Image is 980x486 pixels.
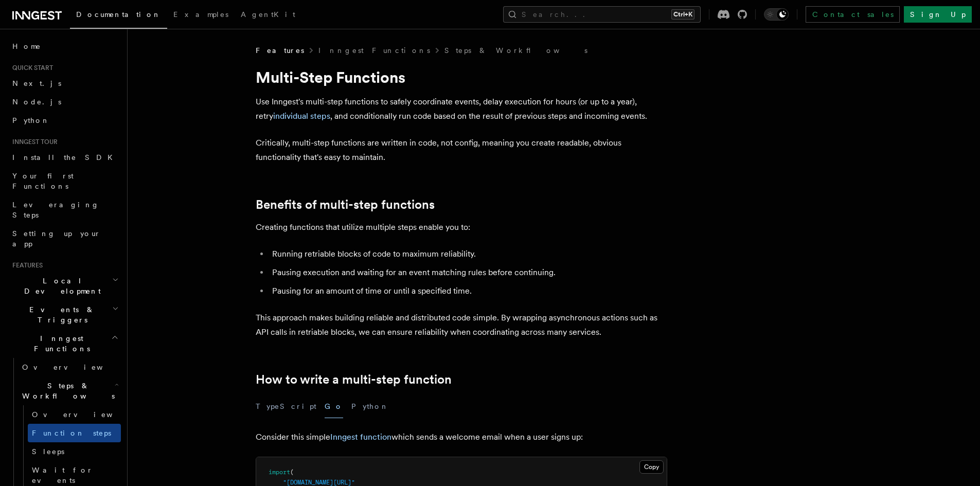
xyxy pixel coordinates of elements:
[12,172,74,190] span: Your first Functions
[12,41,41,51] span: Home
[167,3,235,28] a: Examples
[8,272,121,300] button: Local Development
[8,148,121,167] a: Install the SDK
[269,469,290,476] span: import
[256,430,667,444] p: Consider this simple which sends a welcome email when a user signs up:
[76,10,161,19] span: Documentation
[290,469,294,476] span: (
[8,93,121,111] a: Node.js
[283,479,355,486] span: "[DOMAIN_NAME][URL]"
[256,197,435,212] a: Benefits of multi-step functions
[18,376,121,405] button: Steps & Workflows
[351,395,389,418] button: Python
[8,74,121,93] a: Next.js
[8,138,58,146] span: Inngest tour
[8,261,43,269] span: Features
[764,8,789,21] button: Toggle dark mode
[269,247,667,261] li: Running retriable blocks of code to maximum reliability.
[28,424,121,442] a: Function steps
[8,276,112,296] span: Local Development
[12,116,50,124] span: Python
[8,329,121,358] button: Inngest Functions
[269,265,667,280] li: Pausing execution and waiting for an event matching rules before continuing.
[325,395,343,418] button: Go
[173,10,228,19] span: Examples
[18,381,115,401] span: Steps & Workflows
[269,284,667,298] li: Pausing for an amount of time or until a specified time.
[32,466,93,484] span: Wait for events
[8,111,121,130] a: Python
[8,333,111,354] span: Inngest Functions
[256,395,316,418] button: TypeScript
[273,111,330,121] a: individual steps
[8,195,121,224] a: Leveraging Steps
[12,79,61,87] span: Next.js
[32,410,138,419] span: Overview
[256,311,667,339] p: This approach makes building reliable and distributed code simple. By wrapping asynchronous actio...
[8,37,121,56] a: Home
[32,429,111,437] span: Function steps
[444,45,587,56] a: Steps & Workflows
[12,201,99,219] span: Leveraging Steps
[12,153,119,161] span: Install the SDK
[70,3,167,29] a: Documentation
[256,372,452,387] a: How to write a multi-step function
[32,447,64,456] span: Sleeps
[806,6,900,23] a: Contact sales
[256,68,667,86] h1: Multi-Step Functions
[8,167,121,195] a: Your first Functions
[8,64,53,72] span: Quick start
[235,3,301,28] a: AgentKit
[256,220,667,235] p: Creating functions that utilize multiple steps enable you to:
[12,98,61,106] span: Node.js
[12,229,101,248] span: Setting up your app
[671,9,694,20] kbd: Ctrl+K
[22,363,128,371] span: Overview
[256,45,304,56] span: Features
[28,442,121,461] a: Sleeps
[503,6,701,23] button: Search...Ctrl+K
[8,224,121,253] a: Setting up your app
[18,358,121,376] a: Overview
[256,136,667,165] p: Critically, multi-step functions are written in code, not config, meaning you create readable, ob...
[904,6,972,23] a: Sign Up
[318,45,430,56] a: Inngest Functions
[28,405,121,424] a: Overview
[8,300,121,329] button: Events & Triggers
[256,95,667,123] p: Use Inngest's multi-step functions to safely coordinate events, delay execution for hours (or up ...
[330,432,391,442] a: Inngest function
[639,460,664,474] button: Copy
[241,10,295,19] span: AgentKit
[8,304,112,325] span: Events & Triggers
